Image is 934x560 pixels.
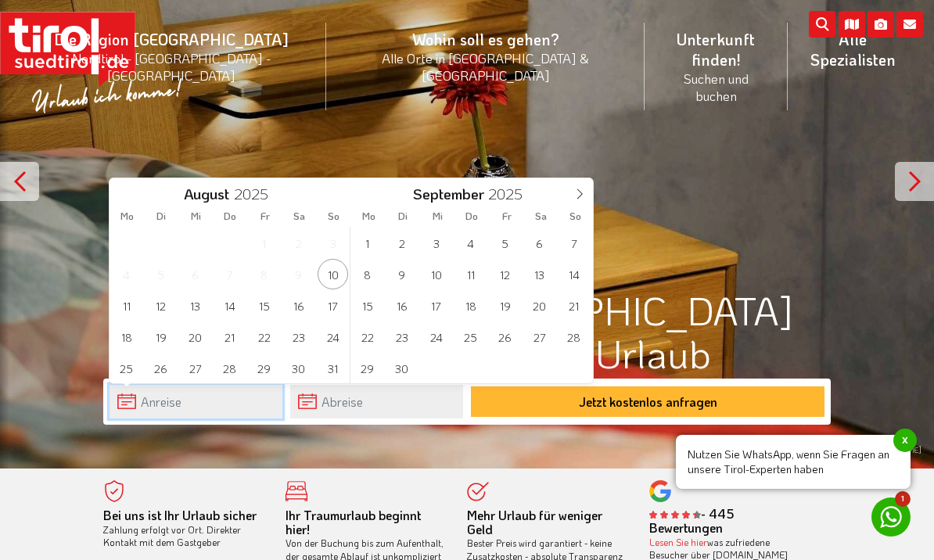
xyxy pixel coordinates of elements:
a: Die Region [GEOGRAPHIC_DATA]Nordtirol - [GEOGRAPHIC_DATA] - [GEOGRAPHIC_DATA] [16,12,326,101]
b: Ihr Traumurlaub beginnt hier! [286,507,421,537]
span: September 3, 2025 [421,228,451,258]
span: August 8, 2025 [249,259,279,289]
span: August 30, 2025 [283,353,314,383]
small: Suchen und buchen [663,70,769,104]
span: August 7, 2025 [214,259,245,289]
span: August 21, 2025 [214,321,245,352]
a: 1 Nutzen Sie WhatsApp, wenn Sie Fragen an unsere Tirol-Experten habenx [871,497,911,537]
input: Year [229,184,281,203]
span: August 9, 2025 [283,259,314,289]
span: Do [213,211,247,221]
b: - 445 Bewertungen [649,505,735,536]
span: August 29, 2025 [249,353,279,383]
span: August 18, 2025 [111,321,142,352]
span: September 4, 2025 [455,228,486,258]
span: August 23, 2025 [283,321,314,352]
span: August 26, 2025 [145,353,176,383]
span: September 6, 2025 [524,228,555,258]
span: August 12, 2025 [145,290,176,321]
span: Sa [524,211,559,221]
span: September 24, 2025 [421,321,451,352]
input: Anreise [110,385,282,418]
span: August 1, 2025 [249,228,279,258]
span: August 10, 2025 [318,259,348,289]
span: Mi [420,211,454,221]
span: September 25, 2025 [455,321,486,352]
span: Nutzen Sie WhatsApp, wenn Sie Fragen an unsere Tirol-Experten haben [676,435,911,489]
span: August 19, 2025 [145,321,176,352]
a: Unterkunft finden!Suchen und buchen [645,12,788,121]
input: Year [484,184,536,203]
span: x [893,429,917,452]
span: August 15, 2025 [249,290,279,321]
span: September 5, 2025 [490,228,520,258]
span: Di [386,211,420,221]
span: Mo [110,211,144,221]
span: So [317,211,351,221]
span: Di [144,211,178,221]
span: September 16, 2025 [386,290,417,321]
span: August 6, 2025 [180,259,210,289]
span: September 11, 2025 [455,259,486,289]
div: Zahlung erfolgt vor Ort. Direkter Kontakt mit dem Gastgeber [103,509,262,549]
span: Sa [282,211,317,221]
span: September [413,187,484,202]
span: September 7, 2025 [559,228,589,258]
i: Karte öffnen [839,11,865,38]
a: Wohin soll es gehen?Alle Orte in [GEOGRAPHIC_DATA] & [GEOGRAPHIC_DATA] [326,12,645,101]
span: Do [454,211,489,221]
span: September 17, 2025 [421,290,451,321]
span: Mi [178,211,213,221]
span: September 21, 2025 [559,290,589,321]
span: So [559,211,593,221]
button: Jetzt kostenlos anfragen [471,386,824,417]
span: August 14, 2025 [214,290,245,321]
input: Abreise [290,385,463,418]
img: google [649,480,671,502]
span: Fr [248,211,282,221]
span: September 19, 2025 [490,290,520,321]
span: September 30, 2025 [386,353,417,383]
span: August 4, 2025 [111,259,142,289]
span: August 28, 2025 [214,353,245,383]
span: September 9, 2025 [386,259,417,289]
small: Alle Orte in [GEOGRAPHIC_DATA] & [GEOGRAPHIC_DATA] [345,49,626,84]
span: September 22, 2025 [352,321,383,352]
span: August 24, 2025 [318,321,348,352]
span: August 27, 2025 [180,353,210,383]
span: Fr [490,211,524,221]
span: August 5, 2025 [145,259,176,289]
b: Mehr Urlaub für weniger Geld [467,507,602,537]
span: September 10, 2025 [421,259,451,289]
span: September 2, 2025 [386,228,417,258]
span: August 31, 2025 [318,353,348,383]
span: September 8, 2025 [352,259,383,289]
span: August 22, 2025 [249,321,279,352]
span: Mo [351,211,386,221]
span: August 3, 2025 [318,228,348,258]
a: Lesen Sie hier [649,536,707,548]
span: August [184,187,229,202]
span: September 1, 2025 [352,228,383,258]
small: Nordtirol - [GEOGRAPHIC_DATA] - [GEOGRAPHIC_DATA] [34,49,307,84]
span: September 27, 2025 [524,321,555,352]
span: 1 [895,491,911,507]
i: Kontakt [896,11,923,38]
span: August 13, 2025 [180,290,210,321]
a: Alle Spezialisten [788,12,918,87]
h1: Kleine Hotels in [GEOGRAPHIC_DATA] Geheimtipps für Ihren Urlaub [103,289,831,375]
span: August 11, 2025 [111,290,142,321]
span: September 23, 2025 [386,321,417,352]
span: August 2, 2025 [283,228,314,258]
span: September 20, 2025 [524,290,555,321]
span: September 13, 2025 [524,259,555,289]
span: August 17, 2025 [318,290,348,321]
span: September 14, 2025 [559,259,589,289]
span: August 20, 2025 [180,321,210,352]
i: Fotogalerie [868,11,894,38]
span: September 29, 2025 [352,353,383,383]
span: August 16, 2025 [283,290,314,321]
span: September 18, 2025 [455,290,486,321]
span: September 28, 2025 [559,321,589,352]
span: September 12, 2025 [490,259,520,289]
